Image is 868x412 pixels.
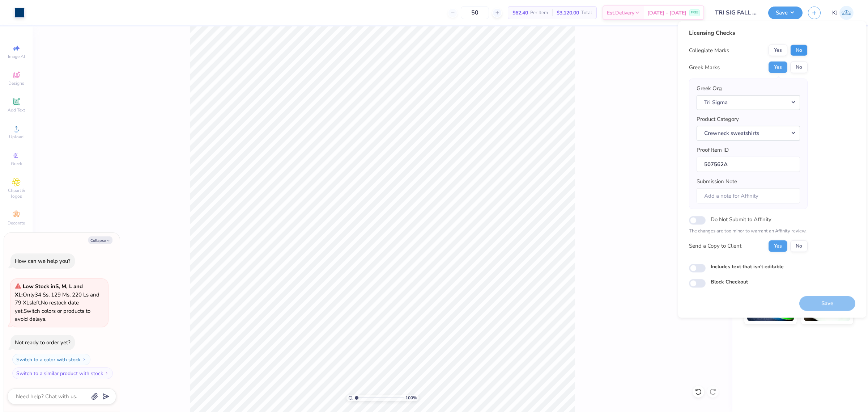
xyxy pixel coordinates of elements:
[689,242,741,250] div: Send a Copy to Client
[697,177,737,186] label: Submission Note
[15,339,71,346] div: Not ready to order yet?
[530,9,548,17] span: Per Item
[15,299,79,315] span: No restock date yet.
[12,367,113,379] button: Switch to a similar product with stock
[697,84,722,93] label: Greek Org
[839,6,854,20] img: Kendra Jingco
[607,9,634,17] span: Est. Delivery
[12,354,90,365] button: Switch to a color with stock
[697,95,800,110] button: Tri Sigma
[9,134,24,140] span: Upload
[8,80,24,86] span: Designs
[711,278,748,286] label: Block Checkout
[8,107,25,113] span: Add Text
[11,161,22,167] span: Greek
[711,215,771,224] label: Do Not Submit to Affinity
[790,240,808,252] button: No
[769,240,787,252] button: Yes
[697,146,729,154] label: Proof Item ID
[15,283,83,298] strong: Low Stock in S, M, L and XL :
[689,228,808,235] p: The changes are too minor to warrant an Affinity review.
[697,115,739,123] label: Product Category
[711,262,784,270] label: Includes text that isn't editable
[105,371,109,375] img: Switch to a similar product with stock
[697,188,800,203] input: Add a note for Affinity
[768,7,803,19] button: Save
[405,395,417,401] span: 100 %
[8,220,25,226] span: Decorate
[647,9,686,17] span: [DATE] - [DATE]
[790,45,808,56] button: No
[832,6,854,20] a: KJ
[82,357,86,362] img: Switch to a color with stock
[832,9,838,17] span: KJ
[557,9,579,17] span: $3,120.00
[4,188,29,199] span: Clipart & logos
[769,45,787,56] button: Yes
[691,10,698,15] span: FREE
[15,283,99,323] span: Only 34 Ss, 129 Ms, 220 Ls and 79 XLs left. Switch colors or products to avoid delays.
[689,63,720,72] div: Greek Marks
[15,257,71,265] div: How can we help you?
[512,9,528,17] span: $62.40
[88,236,112,244] button: Collapse
[689,29,808,37] div: Licensing Checks
[689,46,729,55] div: Collegiate Marks
[461,6,489,19] input: – –
[710,5,763,20] input: Untitled Design
[697,126,800,140] button: Crewneck sweatshirts
[790,62,808,73] button: No
[581,9,592,17] span: Total
[8,54,25,59] span: Image AI
[769,62,787,73] button: Yes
